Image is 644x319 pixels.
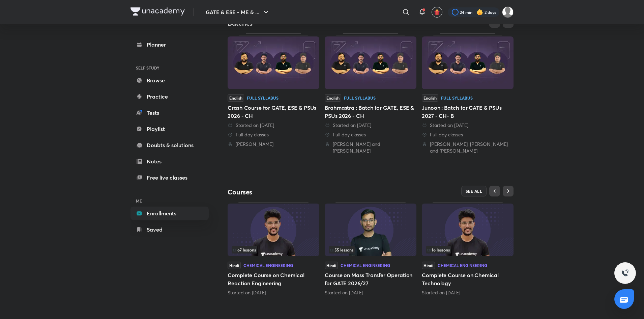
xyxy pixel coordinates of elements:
[130,90,209,103] a: Practice
[325,262,338,269] span: Hindi
[325,94,341,102] span: English
[476,9,483,16] img: streak
[130,122,209,136] a: Playlist
[130,171,209,184] a: Free live classes
[422,262,435,269] span: Hindi
[243,263,293,267] div: Chemical Engineering
[426,246,509,254] div: infosection
[422,131,514,138] div: Full day classes
[233,248,256,252] span: 67 lessons
[422,122,514,129] div: Started on 27 Jun 2025
[329,246,412,254] div: infocontainer
[325,202,416,296] div: Course on Mass Transfer Operation for GATE 2026/27
[228,104,319,120] div: Crash Course for GATE, ESE & PSUs 2026 - CH
[325,122,416,129] div: Started on 31 Jul 2025
[325,131,416,138] div: Full day classes
[438,263,487,267] div: Chemical Engineering
[422,141,514,154] div: Devendra Poonia, Manish Rajput and Aman Raj
[434,9,440,15] img: avatar
[232,246,315,254] div: left
[422,204,514,256] img: Thumbnail
[228,33,319,148] a: ThumbnailEnglishFull SyllabusCrash Course for GATE, ESE & PSUs 2026 - CH Started on [DATE] Full d...
[422,33,514,154] a: ThumbnailEnglishFull SyllabusJunoon : Batch for GATE & PSUs 2027 - CH- B Started on [DATE] Full d...
[130,38,209,51] a: Planner
[228,122,319,129] div: Started on 12 Sep 2025
[130,74,209,87] a: Browse
[325,141,416,154] div: Devendra Poonia and Ankur Bansal
[228,271,319,287] h5: Complete Course on Chemical Reaction Engineering
[228,94,244,102] span: English
[228,188,371,196] h4: Courses
[330,248,353,252] span: 55 lessons
[502,6,514,18] img: Prakhar Mishra
[422,289,514,296] div: Started on Sep 30
[426,246,509,254] div: left
[228,131,319,138] div: Full day classes
[130,62,209,74] h6: SELF STUDY
[432,7,442,18] button: avatar
[232,246,315,254] div: infosection
[621,269,629,277] img: ttu
[422,202,514,296] div: Complete Course on Chemical Technology
[441,96,473,100] div: Full Syllabus
[325,104,416,120] div: Brahmastra : Batch for GATE, ESE & PSUs 2026 - CH
[466,189,482,193] span: SEE ALL
[130,138,209,152] a: Doubts & solutions
[344,96,376,100] div: Full Syllabus
[422,36,514,89] img: Thumbnail
[202,5,274,19] button: GATE & ESE - ME & ...
[329,246,412,254] div: infosection
[130,155,209,168] a: Notes
[228,141,319,148] div: Devendra Poonia
[422,104,514,120] div: Junoon : Batch for GATE & PSUs 2027 - CH- B
[461,186,487,196] button: SEE ALL
[325,271,416,287] h5: Course on Mass Transfer Operation for GATE 2026/27
[130,223,209,236] a: Saved
[329,246,412,254] div: left
[325,33,416,154] a: ThumbnailEnglishFull SyllabusBrahmastra : Batch for GATE, ESE & PSUs 2026 - CH Started on [DATE] ...
[130,207,209,220] a: Enrollments
[325,36,416,89] img: Thumbnail
[228,289,319,296] div: Started on Aug 29
[341,263,390,267] div: Chemical Engineering
[426,246,509,254] div: infocontainer
[228,202,319,296] div: Complete Course on Chemical Reaction Engineering
[427,248,450,252] span: 16 lessons
[232,246,315,254] div: infocontainer
[422,94,438,102] span: English
[130,106,209,119] a: Tests
[325,204,416,256] img: Thumbnail
[247,96,279,100] div: Full Syllabus
[130,7,185,16] img: Company Logo
[130,195,209,207] h6: ME
[228,262,241,269] span: Hindi
[228,204,319,256] img: Thumbnail
[130,7,185,17] a: Company Logo
[325,289,416,296] div: Started on Jul 24
[228,36,319,89] img: Thumbnail
[422,271,514,287] h5: Complete Course on Chemical Technology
